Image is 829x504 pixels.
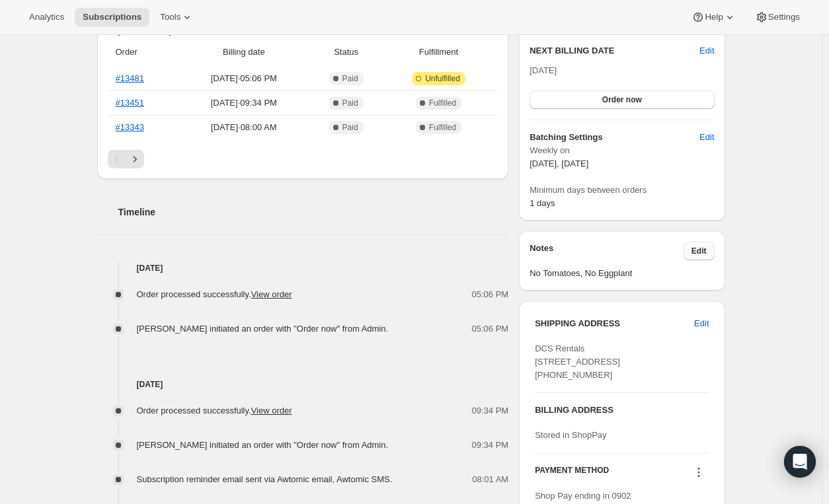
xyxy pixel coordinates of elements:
span: [PERSON_NAME] initiated an order with "Order now" from Admin. [137,440,389,450]
span: 09:34 PM [472,404,509,417]
button: Edit [684,242,715,260]
span: Paid [342,122,358,133]
h3: BILLING ADDRESS [535,404,709,417]
h4: [DATE] [97,378,509,391]
a: #13343 [116,122,144,132]
a: #13481 [116,73,144,83]
button: Subscriptions [75,8,149,26]
button: Edit [686,313,717,334]
span: Paid [342,73,358,84]
span: Subscriptions [83,12,141,22]
span: 08:01 AM [472,473,508,486]
span: Tools [160,12,180,22]
span: Order now [602,94,642,105]
span: 1 days [530,198,555,208]
a: View order [251,289,292,299]
span: [DATE] · 08:00 AM [182,121,305,134]
span: 05:06 PM [472,288,509,301]
span: Analytics [29,12,64,22]
span: 05:06 PM [472,322,509,336]
h2: NEXT BILLING DATE [530,44,699,57]
button: Help [684,8,744,26]
span: Settings [768,12,800,22]
span: Fulfilled [429,98,456,108]
span: Stored in ShopPay [535,430,606,440]
span: Status [313,46,379,59]
span: [DATE], [DATE] [530,159,588,168]
span: Billing date [182,46,305,59]
button: Settings [747,8,808,26]
a: #13451 [116,98,144,108]
span: Order processed successfully. [137,289,292,299]
span: Help [705,12,723,22]
a: View order [251,406,292,415]
button: Tools [152,8,202,26]
span: DCS Rentals [STREET_ADDRESS] [PHONE_NUMBER] [535,343,620,380]
h3: SHIPPING ADDRESS [535,317,694,330]
button: Next [126,150,144,168]
span: Order processed successfully. [137,406,292,415]
span: Edit [691,246,707,256]
span: Edit [699,131,714,144]
button: Edit [699,44,714,57]
span: Minimum days between orders [530,184,714,197]
span: 09:34 PM [472,439,509,452]
span: Weekly on [530,144,714,157]
h3: Notes [530,242,684,260]
button: Edit [691,127,722,148]
span: Fulfillment [387,46,490,59]
h6: Batching Settings [530,131,699,144]
span: Edit [694,317,709,330]
button: Order now [530,90,714,109]
nav: Pagination [108,150,498,168]
button: Analytics [21,8,72,26]
span: Subscription reminder email sent via Awtomic email, Awtomic SMS. [137,474,393,484]
span: [PERSON_NAME] initiated an order with "Order now" from Admin. [137,324,389,334]
span: [DATE] [530,65,557,75]
div: Open Intercom Messenger [784,446,816,478]
span: [DATE] · 09:34 PM [182,96,305,110]
h2: Timeline [118,205,509,219]
h3: PAYMENT METHOD [535,465,609,483]
h4: [DATE] [97,262,509,275]
span: Fulfilled [429,122,456,133]
span: [DATE] · 05:06 PM [182,72,305,85]
span: Unfulfilled [425,73,460,84]
th: Order [108,38,179,67]
span: Paid [342,98,358,108]
span: No Tomatoes, No Eggplant [530,267,714,280]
